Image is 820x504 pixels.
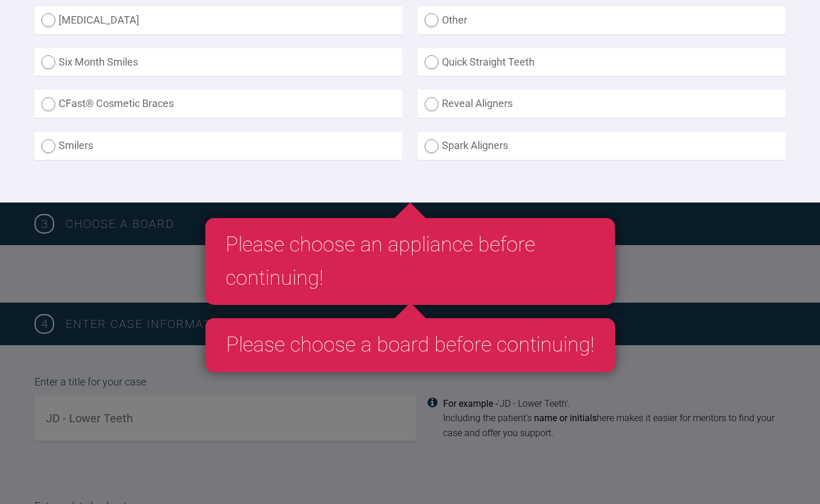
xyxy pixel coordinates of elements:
label: Quick Straight Teeth [418,48,785,77]
label: Smilers [35,132,402,160]
label: Spark Aligners [418,132,785,160]
div: Please choose a board before continuing! [205,318,615,372]
div: Please choose an appliance before continuing! [205,218,615,305]
label: Other [418,6,785,35]
label: Reveal Aligners [418,90,785,118]
label: [MEDICAL_DATA] [35,6,402,35]
label: CFast® Cosmetic Braces [35,90,402,118]
label: Six Month Smiles [35,48,402,77]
